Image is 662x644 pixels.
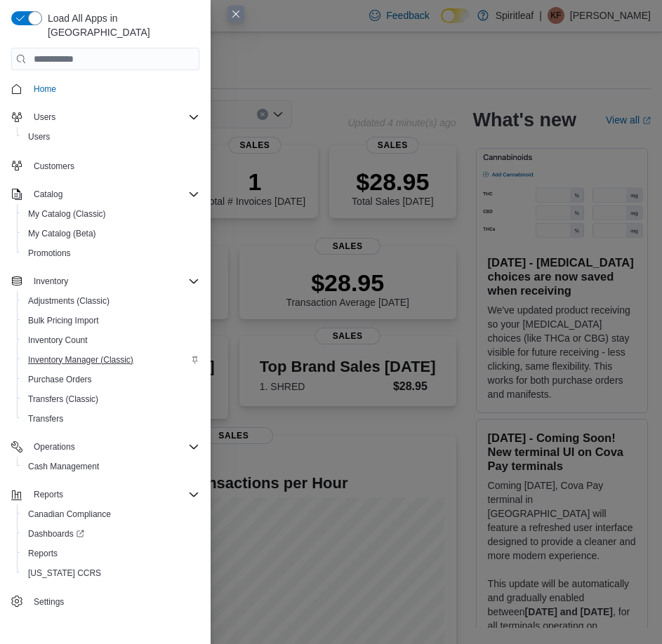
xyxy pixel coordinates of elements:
span: My Catalog (Beta) [28,228,96,239]
span: Inventory Manager (Classic) [28,354,133,365]
span: Settings [34,596,64,608]
a: Home [28,81,62,98]
a: Users [22,128,55,145]
span: Canadian Compliance [28,509,111,520]
span: Cash Management [22,458,199,475]
a: Transfers [22,410,69,427]
button: Operations [28,438,81,455]
span: Transfers (Classic) [28,394,98,405]
span: Purchase Orders [28,374,92,385]
a: Bulk Pricing Import [22,312,105,329]
a: Customers [28,158,80,175]
span: Adjustments (Classic) [28,295,110,307]
span: Catalog [28,186,199,203]
span: Operations [28,438,199,455]
button: Transfers [17,409,205,429]
span: Reports [22,545,199,562]
span: Operations [34,441,75,452]
button: Reports [6,485,205,504]
span: Users [28,109,199,126]
span: Home [28,80,199,98]
span: Dashboards [28,528,84,539]
span: Inventory Count [28,335,88,346]
span: Customers [28,156,199,174]
a: Cash Management [22,458,105,475]
a: Dashboards [17,524,205,544]
span: Promotions [22,245,199,262]
button: Adjustments (Classic) [17,291,205,311]
span: My Catalog (Beta) [22,225,199,242]
a: Inventory Manager (Classic) [22,351,139,368]
a: Dashboards [22,525,90,542]
span: Users [34,112,55,123]
a: [US_STATE] CCRS [22,565,107,582]
button: Promotions [17,243,205,263]
nav: Complex example [11,73,199,615]
button: Reports [28,486,69,503]
span: Users [22,128,199,145]
a: Purchase Orders [22,371,98,388]
button: My Catalog (Classic) [17,204,205,224]
button: Users [6,107,205,127]
button: Catalog [6,185,205,204]
span: Bulk Pricing Import [22,312,199,329]
a: Reports [22,545,63,562]
span: Cash Management [28,461,99,472]
button: [US_STATE] CCRS [17,563,205,583]
span: Reports [28,548,58,559]
span: Transfers (Classic) [22,391,199,408]
button: Inventory [6,271,205,291]
button: Reports [17,544,205,563]
span: Canadian Compliance [22,506,199,523]
span: Reports [34,489,63,500]
button: Home [6,79,205,99]
span: Reports [28,486,199,503]
span: Purchase Orders [22,371,199,388]
span: My Catalog (Classic) [22,206,199,222]
a: Adjustments (Classic) [22,293,115,309]
a: My Catalog (Beta) [22,225,102,242]
span: Load All Apps in [GEOGRAPHIC_DATA] [42,11,199,39]
a: Promotions [22,245,77,262]
button: Users [28,109,61,126]
a: My Catalog (Classic) [22,206,112,222]
span: Users [28,131,50,142]
button: Transfers (Classic) [17,389,205,409]
button: Bulk Pricing Import [17,311,205,330]
span: Washington CCRS [22,565,199,582]
span: Inventory [34,276,68,287]
span: Catalog [34,189,62,200]
span: Inventory Count [22,332,199,349]
button: My Catalog (Beta) [17,224,205,243]
span: Transfers [28,413,63,424]
span: My Catalog (Classic) [28,208,106,220]
button: Cash Management [17,457,205,476]
span: Dashboards [22,525,199,542]
a: Settings [28,593,69,610]
button: Close this dialog [227,6,244,22]
a: Transfers (Classic) [22,391,104,408]
button: Inventory Manager (Classic) [17,350,205,370]
a: Canadian Compliance [22,506,117,523]
span: [US_STATE] CCRS [28,568,101,579]
span: Inventory [28,273,199,290]
span: Home [34,83,56,95]
button: Catalog [28,186,68,203]
span: Inventory Manager (Classic) [22,351,199,368]
span: Bulk Pricing Import [28,315,99,326]
span: Promotions [28,248,71,259]
button: Inventory Count [17,330,205,350]
button: Purchase Orders [17,370,205,389]
span: Transfers [22,410,199,427]
button: Inventory [28,273,74,290]
button: Operations [6,437,205,457]
button: Canadian Compliance [17,504,205,524]
span: Adjustments (Classic) [22,293,199,309]
span: Customers [34,161,74,172]
button: Settings [6,591,205,612]
span: Settings [28,593,199,610]
a: Inventory Count [22,332,93,349]
button: Customers [6,155,205,175]
button: Users [17,127,205,147]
